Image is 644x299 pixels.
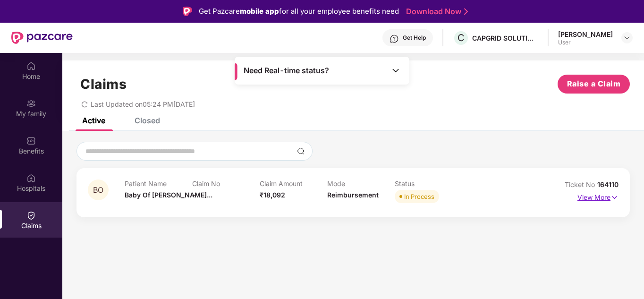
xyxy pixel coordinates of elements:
img: svg+xml;base64,PHN2ZyBpZD0iSG9zcGl0YWxzIiB4bWxucz0iaHR0cDovL3d3dy53My5vcmcvMjAwMC9zdmciIHdpZHRoPS... [26,173,36,183]
div: Get Help [403,34,426,42]
img: svg+xml;base64,PHN2ZyBpZD0iRHJvcGRvd24tMzJ4MzIiIHhtbG5zPSJodHRwOi8vd3d3LnczLm9yZy8yMDAwL3N2ZyIgd2... [623,34,631,42]
img: svg+xml;base64,PHN2ZyBpZD0iQmVuZWZpdHMiIHhtbG5zPSJodHRwOi8vd3d3LnczLm9yZy8yMDAwL3N2ZyIgd2lkdGg9Ij... [26,136,36,145]
img: svg+xml;base64,PHN2ZyBpZD0iU2VhcmNoLTMyeDMyIiB4bWxucz0iaHR0cDovL3d3dy53My5vcmcvMjAwMC9zdmciIHdpZH... [297,147,305,155]
img: svg+xml;base64,PHN2ZyBpZD0iSG9tZSIgeG1sbnM9Imh0dHA6Ly93d3cudzMub3JnLzIwMDAvc3ZnIiB3aWR0aD0iMjAiIG... [26,61,36,71]
span: Raise a Claim [567,78,621,90]
div: CAPGRID SOLUTIONS PRIVATE LIMITED [472,34,538,43]
p: Mode [327,179,395,188]
span: BO [93,186,103,194]
span: - [192,191,195,199]
button: Raise a Claim [558,75,630,94]
div: In Process [404,192,434,201]
div: [PERSON_NAME] [558,30,613,39]
p: Status [395,179,462,188]
img: Toggle Icon [391,66,400,75]
p: Claim Amount [260,179,327,188]
img: svg+xml;base64,PHN2ZyB3aWR0aD0iMjAiIGhlaWdodD0iMjAiIHZpZXdCb3g9IjAgMCAyMCAyMCIgZmlsbD0ibm9uZSIgeG... [26,99,36,108]
img: Stroke [464,7,468,17]
img: New Pazcare Logo [11,32,73,44]
span: Need Real-time status? [244,66,329,76]
a: Download Now [406,7,465,17]
span: Ticket No [565,180,597,188]
span: C [458,32,465,43]
span: Reimbursement [327,191,379,199]
div: Active [82,116,105,125]
p: Claim No [192,179,260,188]
img: svg+xml;base64,PHN2ZyBpZD0iSGVscC0zMngzMiIgeG1sbnM9Imh0dHA6Ly93d3cudzMub3JnLzIwMDAvc3ZnIiB3aWR0aD... [390,34,399,43]
div: Get Pazcare for all your employee benefits need [199,6,399,17]
img: svg+xml;base64,PHN2ZyBpZD0iQ2xhaW0iIHhtbG5zPSJodHRwOi8vd3d3LnczLm9yZy8yMDAwL3N2ZyIgd2lkdGg9IjIwIi... [26,211,36,220]
p: View More [577,190,619,203]
img: Logo [183,7,192,16]
div: Closed [135,116,160,125]
span: 164110 [597,180,619,188]
h1: Claims [80,76,127,92]
span: redo [81,100,88,108]
strong: mobile app [240,7,279,16]
span: Last Updated on 05:24 PM[DATE] [91,100,195,108]
p: Patient Name [125,179,192,188]
span: Baby Of [PERSON_NAME]... [125,191,212,199]
div: User [558,39,613,46]
img: svg+xml;base64,PHN2ZyB4bWxucz0iaHR0cDovL3d3dy53My5vcmcvMjAwMC9zdmciIHdpZHRoPSIxNyIgaGVpZ2h0PSIxNy... [610,192,619,203]
span: ₹18,092 [260,191,285,199]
